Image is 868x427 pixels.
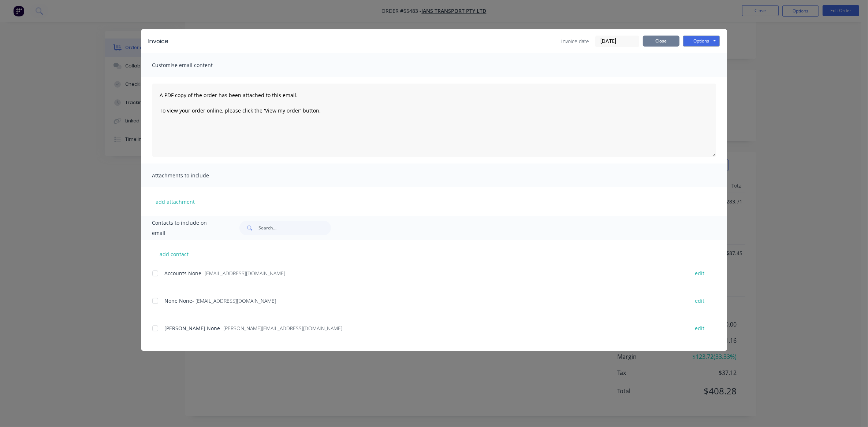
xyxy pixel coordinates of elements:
[149,37,169,46] div: Invoice
[152,249,196,259] button: add contact
[562,37,589,45] span: Invoice date
[152,218,221,238] span: Contacts to include on email
[258,221,331,235] input: Search...
[193,297,276,304] span: - [EMAIL_ADDRESS][DOMAIN_NAME]
[643,36,679,47] button: Close
[683,36,720,47] button: Options
[152,196,199,207] button: add attachment
[152,84,716,157] textarea: A PDF copy of the order has been attached to this email. To view your order online, please click ...
[691,296,709,306] button: edit
[165,297,193,304] span: None None
[152,170,233,181] span: Attachments to include
[165,325,220,332] span: [PERSON_NAME] None
[220,325,343,332] span: - [PERSON_NAME][EMAIL_ADDRESS][DOMAIN_NAME]
[691,323,709,333] button: edit
[165,270,202,277] span: Accounts None
[691,268,709,278] button: edit
[152,60,233,70] span: Customise email content
[202,270,286,277] span: - [EMAIL_ADDRESS][DOMAIN_NAME]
